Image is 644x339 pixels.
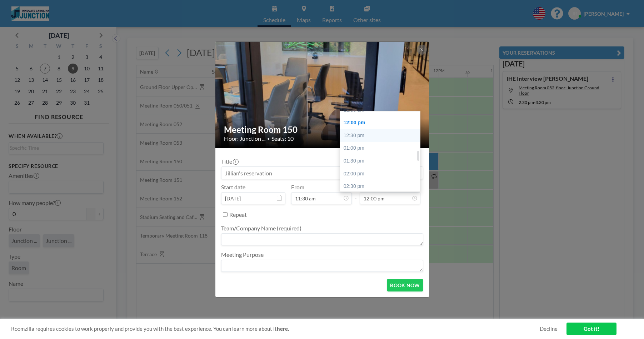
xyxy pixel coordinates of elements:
[340,155,420,168] div: 01:30 pm
[340,168,420,180] div: 02:00 pm
[566,323,616,335] a: Got it!
[340,129,420,142] div: 12:30 pm
[229,211,247,218] label: Repeat
[221,251,264,258] label: Meeting Purpose
[221,167,423,179] input: Jillian's reservation
[291,184,304,191] label: From
[221,184,245,191] label: Start date
[11,325,540,332] span: Roomzilla requires cookies to work properly and provide you with the best experience. You can lea...
[224,135,265,142] span: Floor: Junction ...
[267,136,270,141] span: •
[540,325,558,332] a: Decline
[215,41,430,149] img: 537.jpg
[271,135,294,142] span: Seats: 10
[340,180,420,193] div: 02:30 pm
[387,279,423,291] button: BOOK NOW
[340,116,420,129] div: 12:00 pm
[221,158,238,165] label: Title
[340,142,420,155] div: 01:00 pm
[355,186,357,202] span: -
[221,225,301,232] label: Team/Company Name (required)
[277,325,289,332] a: here.
[224,124,421,135] h2: Meeting Room 150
